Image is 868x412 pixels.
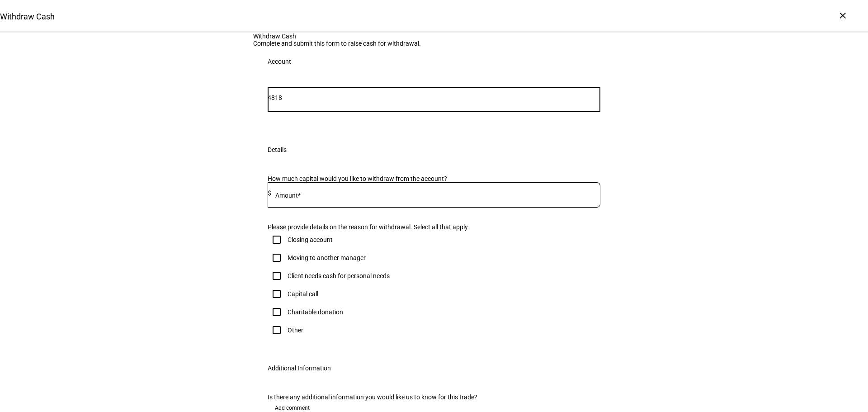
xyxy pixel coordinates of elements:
div: Details [268,146,287,153]
div: Charitable donation [288,308,343,316]
div: Moving to another manager [288,254,366,261]
div: Other [288,327,303,334]
div: How much capital would you like to withdraw from the account? [268,175,600,182]
div: Is there any additional information you would like us to know for this trade? [268,393,600,401]
input: Number [268,94,600,101]
div: Client needs cash for personal needs [288,272,390,279]
div: Capital call [288,290,318,298]
mat-label: Amount* [275,192,301,199]
div: × [835,8,850,23]
div: Complete and submit this form to raise cash for withdrawal. [253,40,615,47]
div: Withdraw Cash [253,33,615,40]
div: Additional Information [268,365,331,372]
span: $ [268,189,271,197]
div: Account [268,58,291,65]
